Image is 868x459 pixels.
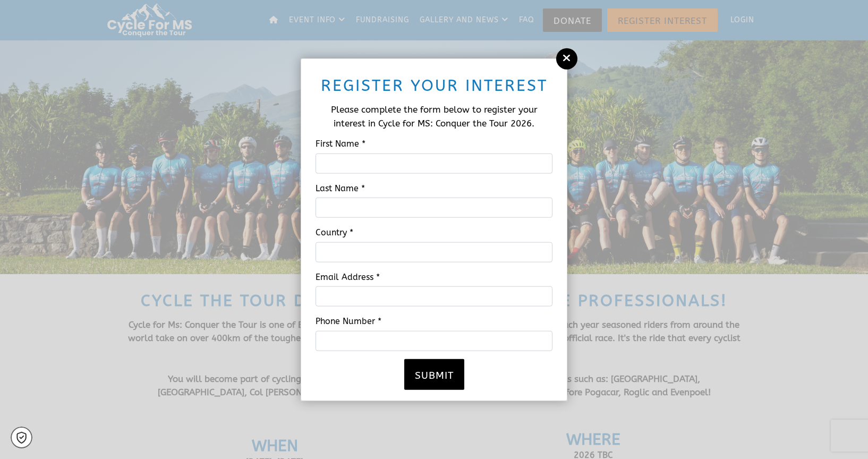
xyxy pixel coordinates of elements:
label: Country * [308,226,560,240]
span: Please complete the form below to register your interest in Cycle for MS: Conquer the Tour 2026. [331,104,538,129]
label: Phone Number * [308,314,560,328]
a: Cookie settings [11,427,32,448]
h2: Register your interest [316,75,552,96]
button: Submit [404,359,464,389]
label: Email Address * [308,270,560,284]
label: First Name * [308,137,560,151]
label: Last Name * [308,181,560,195]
